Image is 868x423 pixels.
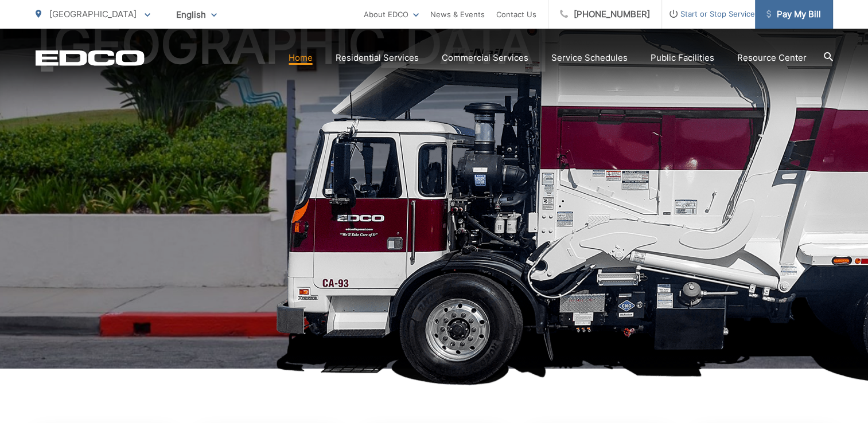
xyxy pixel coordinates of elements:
a: Contact Us [496,7,536,21]
h1: [GEOGRAPHIC_DATA] [36,16,833,379]
span: English [168,5,225,25]
a: Service Schedules [551,51,628,65]
a: Public Facilities [651,51,714,65]
a: Residential Services [336,51,419,65]
a: News & Events [430,7,485,21]
span: [GEOGRAPHIC_DATA] [49,9,137,19]
span: Pay My Bill [766,7,821,21]
a: About EDCO [364,7,419,21]
a: Resource Center [737,51,807,65]
a: EDCD logo. Return to the homepage. [36,50,145,66]
a: Commercial Services [442,51,528,65]
a: Home [289,51,313,65]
